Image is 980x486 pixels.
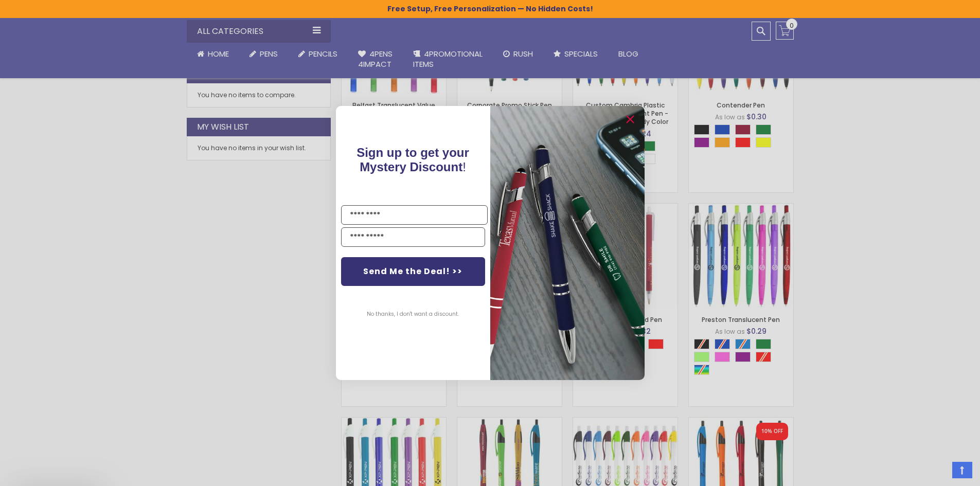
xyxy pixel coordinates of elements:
button: Send Me the Deal! >> [341,257,485,286]
span: Sign up to get your Mystery Discount [357,146,469,174]
input: YOUR EMAIL [341,227,485,247]
button: Close dialog [622,111,638,128]
span: ! [357,146,469,174]
img: 081b18bf-2f98-4675-a917-09431eb06994.jpeg [490,106,645,380]
iframe: Google Customer Reviews [895,458,980,486]
button: No thanks, I don't want a discount. [362,301,464,327]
